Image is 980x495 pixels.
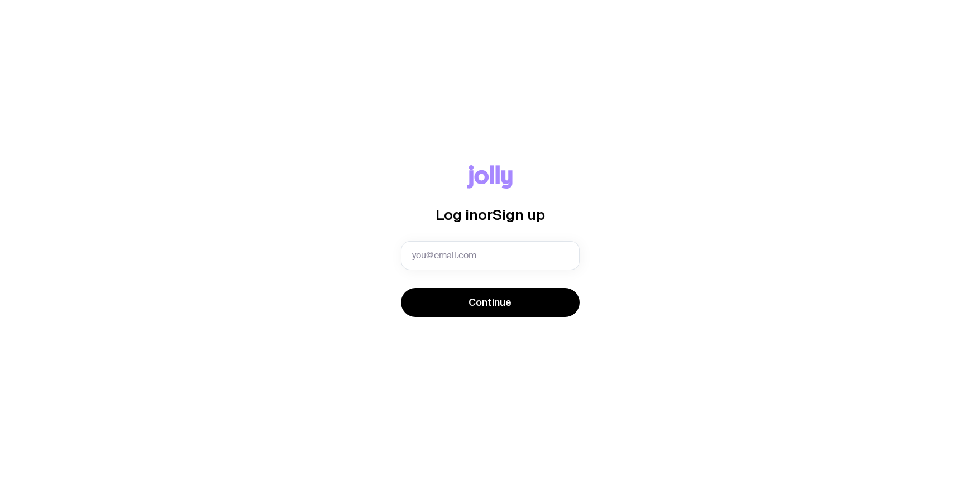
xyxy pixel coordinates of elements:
[478,206,493,223] span: or
[401,241,580,270] input: you@email.com
[469,296,511,309] span: Continue
[401,288,580,317] button: Continue
[493,206,545,223] span: Sign up
[436,206,478,223] span: Log in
